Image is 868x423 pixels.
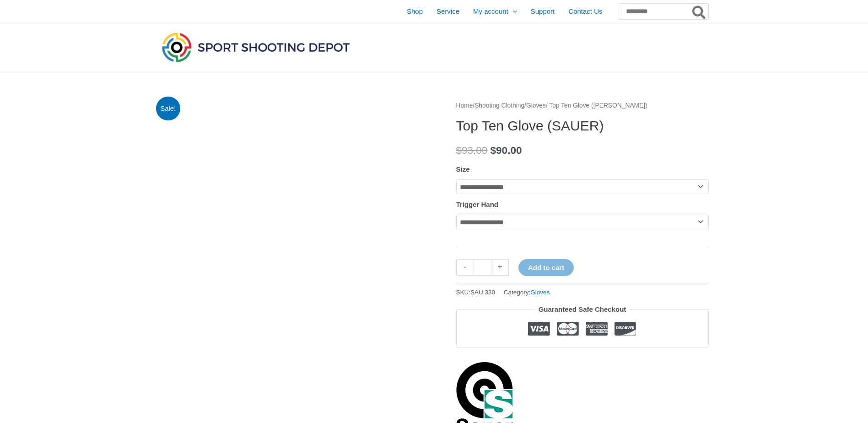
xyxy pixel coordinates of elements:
[470,289,495,296] span: SAU.330
[456,145,462,156] span: $
[504,287,550,298] span: Category:
[530,289,550,296] a: Gloves
[456,100,709,112] nav: Breadcrumb
[690,4,708,19] button: Search
[526,102,546,109] a: Gloves
[474,259,491,275] input: Product quantity
[160,30,352,64] img: Sport Shooting Depot
[535,303,630,316] legend: Guaranteed Safe Checkout
[456,118,709,134] h1: Top Ten Glove (SAUER)
[518,259,574,276] button: Add to cart
[456,287,496,298] span: SKU:
[491,145,496,156] span: $
[156,97,180,121] span: Sale!
[456,102,473,109] a: Home
[491,259,509,275] a: +
[456,259,474,275] a: -
[456,201,499,208] label: Trigger Hand
[456,145,488,156] bdi: 93.00
[456,165,470,173] label: Size
[491,145,522,156] bdi: 90.00
[474,102,524,109] a: Shooting Clothing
